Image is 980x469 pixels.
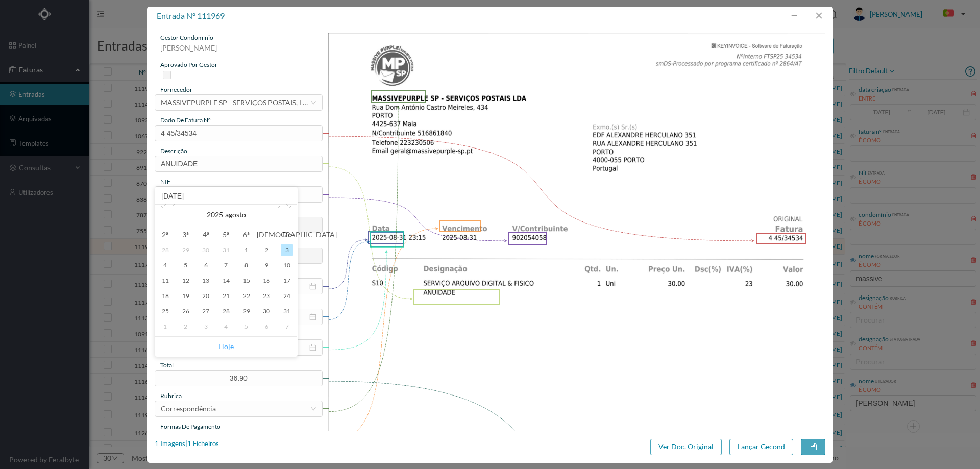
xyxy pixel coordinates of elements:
[281,244,293,256] div: 3
[309,313,316,320] i: icon: calendar
[257,242,277,258] td: 2 de agosto de 2025
[195,258,216,273] td: 6 de agosto de 2025
[216,319,236,334] td: 4 de setembro de 2025
[200,305,212,317] div: 27
[160,423,220,430] span: Formas de Pagamento
[180,290,192,302] div: 19
[200,320,212,333] div: 3
[257,273,277,288] td: 16 de agosto de 2025
[216,258,236,273] td: 7 de agosto de 2025
[176,230,196,239] span: 3ª
[160,34,213,41] span: gestor condomínio
[155,42,323,60] div: [PERSON_NAME]
[281,275,293,287] div: 17
[176,273,196,288] td: 12 de agosto de 2025
[195,319,216,334] td: 3 de setembro de 2025
[216,273,236,288] td: 14 de agosto de 2025
[160,392,182,400] span: rubrica
[195,230,216,239] span: 4ª
[240,244,253,256] div: 1
[155,273,176,288] td: 11 de agosto de 2025
[310,406,316,412] i: icon: down
[240,305,253,317] div: 29
[159,320,171,333] div: 1
[160,86,192,93] span: fornecedor
[236,304,257,319] td: 29 de agosto de 2025
[260,305,273,317] div: 30
[200,244,212,256] div: 30
[236,319,257,334] td: 5 de setembro de 2025
[160,178,170,185] span: NIF
[159,305,171,317] div: 25
[240,290,253,302] div: 22
[273,205,282,225] a: Mês seguinte (PageDown)
[224,205,247,225] a: agosto
[160,361,174,369] span: total
[220,290,232,302] div: 21
[180,320,192,333] div: 2
[281,305,293,317] div: 31
[309,283,316,290] i: icon: calendar
[257,319,277,334] td: 6 de setembro de 2025
[220,244,232,256] div: 31
[206,205,224,225] a: 2025
[236,230,257,239] span: 6ª
[280,205,293,225] a: Ano seguinte (Control + right)
[161,401,216,416] div: Correspondência
[159,290,171,302] div: 18
[180,259,192,271] div: 5
[200,259,212,271] div: 6
[176,288,196,304] td: 19 de agosto de 2025
[176,304,196,319] td: 26 de agosto de 2025
[200,290,212,302] div: 20
[216,242,236,258] td: 31 de julho de 2025
[170,205,179,225] a: Mês anterior (PageUp)
[236,273,257,288] td: 15 de agosto de 2025
[277,242,297,258] td: 3 de agosto de 2025
[257,258,277,273] td: 9 de agosto de 2025
[277,227,297,242] th: Dom
[180,305,192,317] div: 26
[200,275,212,287] div: 13
[277,304,297,319] td: 31 de agosto de 2025
[220,275,232,287] div: 14
[281,259,293,271] div: 10
[155,319,176,334] td: 1 de setembro de 2025
[180,275,192,287] div: 12
[155,288,176,304] td: 18 de agosto de 2025
[935,6,970,22] button: PT
[236,242,257,258] td: 1 de agosto de 2025
[260,259,273,271] div: 9
[195,304,216,319] td: 27 de agosto de 2025
[236,227,257,242] th: Sex
[650,439,722,455] button: Ver Doc. Original
[155,227,176,242] th: Seg
[277,319,297,334] td: 7 de setembro de 2025
[160,61,217,68] span: aprovado por gestor
[180,244,192,256] div: 29
[159,275,171,287] div: 11
[729,439,793,455] button: Lançar Gecond
[195,273,216,288] td: 13 de agosto de 2025
[257,227,277,242] th: Sáb
[176,319,196,334] td: 2 de setembro de 2025
[195,242,216,258] td: 30 de julho de 2025
[155,304,176,319] td: 25 de agosto de 2025
[176,227,196,242] th: Ter
[277,230,297,239] span: Do
[220,305,232,317] div: 28
[260,275,273,287] div: 16
[260,290,273,302] div: 23
[159,259,171,271] div: 4
[160,116,211,124] span: dado de fatura nº
[155,258,176,273] td: 4 de agosto de 2025
[281,320,293,333] div: 7
[277,273,297,288] td: 17 de agosto de 2025
[176,242,196,258] td: 29 de julho de 2025
[240,275,253,287] div: 15
[260,244,273,256] div: 2
[216,230,236,239] span: 5ª
[257,230,277,239] span: [DEMOGRAPHIC_DATA]
[218,337,234,356] a: Hoje
[216,227,236,242] th: Qui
